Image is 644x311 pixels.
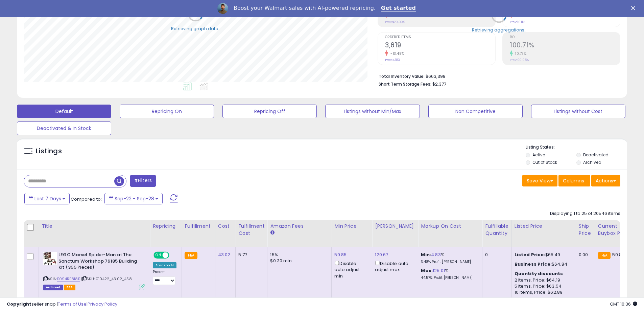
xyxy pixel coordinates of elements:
label: Active [532,152,545,158]
div: Listed Price [515,223,573,230]
b: Max: [421,267,433,274]
a: 4.83 [431,251,441,258]
button: Repricing Off [222,105,317,118]
div: Retrieving graph data.. [171,25,220,31]
button: Repricing On [120,105,214,118]
button: Actions [591,175,620,186]
button: Listings without Cost [531,105,625,118]
a: Terms of Use [58,301,87,307]
label: Out of Stock [532,159,557,165]
div: 0.00 [579,252,590,258]
span: Sep-22 - Sep-28 [115,195,154,202]
div: $64.84 [515,261,571,267]
img: 51CY--pIQqL._SL40_.jpg [43,252,57,265]
div: Title [42,223,147,230]
p: 3.48% Profit [PERSON_NAME] [421,260,477,264]
div: Disable auto adjust min [334,260,367,279]
div: Cost [218,223,233,230]
span: Columns [563,177,584,184]
small: FBA [598,252,611,259]
th: The percentage added to the cost of goods (COGS) that forms the calculator for Min & Max prices. [418,220,482,247]
small: FBA [185,252,197,259]
button: Listings without Min/Max [325,105,420,118]
span: OFF [168,252,179,258]
div: 10 Items, Price: $62.89 [515,289,571,295]
div: : [515,271,571,277]
button: Deactivated & In Stock [17,121,111,135]
button: Save View [522,175,557,186]
div: Boost your Walmart sales with AI-powered repricing. [234,5,376,12]
button: Filters [130,175,156,187]
div: Preset: [153,270,176,285]
div: Amazon Fees [270,223,329,230]
div: Min Price [334,223,369,230]
div: Fulfillable Quantity [485,223,508,237]
div: % [421,268,477,280]
a: 125.01 [433,267,445,274]
span: Last 7 Days [34,195,61,202]
button: Default [17,105,111,118]
a: Get started [381,5,416,12]
div: 5.77 [238,252,262,258]
div: $65.49 [515,252,571,258]
b: LEGO Marvel Spider-Man at The Sanctum Workshop 76185 Building Kit (355 Pieces) [58,252,141,272]
small: Amazon Fees. [270,230,274,236]
div: Repricing [153,223,179,230]
label: Archived [583,159,601,165]
span: Compared to: [71,196,102,202]
div: 2 Items, Price: $64.19 [515,277,571,283]
div: Retrieving aggregations.. [472,27,526,33]
div: 0 [485,252,506,258]
p: 44.57% Profit [PERSON_NAME] [421,275,477,280]
div: 15% [270,252,326,258]
span: 59.85 [612,251,624,258]
div: Close [631,6,638,10]
div: 5 Items, Price: $63.54 [515,283,571,289]
img: Profile image for Adrian [217,3,228,14]
a: B094RB818B [57,276,80,282]
button: Sep-22 - Sep-28 [104,193,163,204]
div: ASIN: [43,252,145,289]
p: Listing States: [526,144,627,151]
span: Listings that have been deleted from Seller Central [43,285,63,290]
div: [PERSON_NAME] [375,223,415,230]
button: Non Competitive [428,105,523,118]
a: 120.67 [375,251,388,258]
div: seller snap | | [7,301,117,308]
b: Listed Price: [515,251,545,258]
b: Min: [421,251,431,258]
strong: Copyright [7,301,31,307]
span: FBA [64,285,75,290]
a: Privacy Policy [88,301,117,307]
div: Displaying 1 to 25 of 20546 items [550,210,620,217]
a: 43.02 [218,251,231,258]
span: 2025-10-6 10:36 GMT [610,301,637,307]
div: Fulfillment [185,223,212,230]
div: $0.30 min [270,258,326,264]
button: Last 7 Days [24,193,70,204]
div: Disable auto adjust max [375,260,413,273]
div: Fulfillment Cost [238,223,264,237]
span: | SKU: 010422_43.02_458 [81,276,132,282]
div: Amazon AI [153,262,176,268]
div: Current Buybox Price [598,223,633,237]
div: % [421,252,477,264]
b: Business Price: [515,261,552,267]
button: Columns [558,175,590,186]
div: Ship Price [579,223,592,237]
h5: Listings [36,147,62,156]
span: ON [154,252,163,258]
a: 59.85 [334,251,347,258]
div: Markup on Cost [421,223,479,230]
b: Quantity discounts [515,270,563,277]
label: Deactivated [583,152,609,158]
